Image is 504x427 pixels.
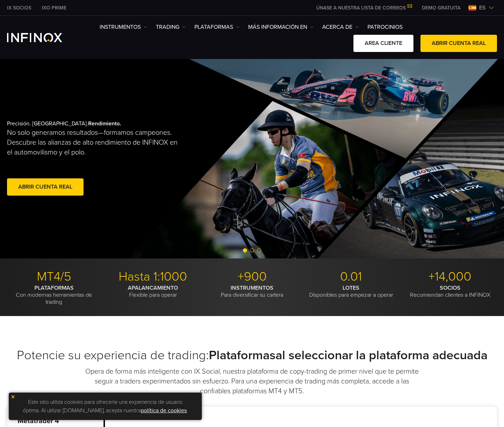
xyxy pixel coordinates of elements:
[343,284,359,291] strong: LOTES
[7,109,227,209] div: Precisión. [GEOGRAPHIC_DATA].
[100,23,147,31] a: Instrumentos
[106,269,200,284] p: Hasta 1:1000
[156,23,186,31] a: TRADING
[243,248,247,252] span: Go to slide 1
[250,248,254,252] span: Go to slide 2
[257,248,261,252] span: Go to slide 3
[417,4,466,12] a: INFINOX MENU
[7,269,101,284] p: MT4/5
[141,407,187,414] a: política de cookies
[7,348,497,363] h2: Potencie su experiencia de trading:
[248,23,313,31] a: Más información en
[7,178,84,196] a: Abrir cuenta real
[128,284,178,291] strong: APALANCAMIENTO
[7,128,184,157] p: No solo generamos resultados—formamos campeones. Descubre las alianzas de alto rendimiento de INF...
[420,35,497,52] a: ABRIR CUENTA REAL
[440,284,460,291] strong: SOCIOS
[304,269,398,284] p: 0.01
[311,5,417,11] a: ÚNASE A NUESTRA LISTA DE CORREOS
[11,394,15,399] img: yellow close icon
[205,284,299,298] p: Para diversificar su cartera
[322,23,359,31] a: ACERCA DE
[82,367,422,396] p: Opera de forma más inteligente con IX Social, nuestra plataforma de copy-trading de primer nivel ...
[2,4,37,12] a: INFINOX
[37,4,72,12] a: INFINOX
[88,120,121,127] strong: Rendimiento.
[7,33,79,42] a: INFINOX Logo
[7,284,101,306] p: Con modernas herramientas de trading
[353,35,413,52] a: AREA CLIENTE
[12,396,198,416] p: Este sitio utiliza cookies para ofrecerle una experiencia de usuario óptima. Al utilizar [DOMAIN_...
[231,284,273,291] strong: INSTRUMENTOS
[367,23,403,31] a: Patrocinios
[476,4,489,12] span: es
[403,284,497,298] p: Recomiendan clientes a INFINOX
[403,269,497,284] p: +14,000
[205,269,299,284] p: +900
[209,348,488,363] strong: Plataformasal seleccionar la plataforma adecuada
[194,23,239,31] a: PLATAFORMAS
[304,284,398,298] p: Disponibles para empezar a operar
[106,284,200,298] p: Flexible para operar
[34,284,74,291] strong: PLATAFORMAS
